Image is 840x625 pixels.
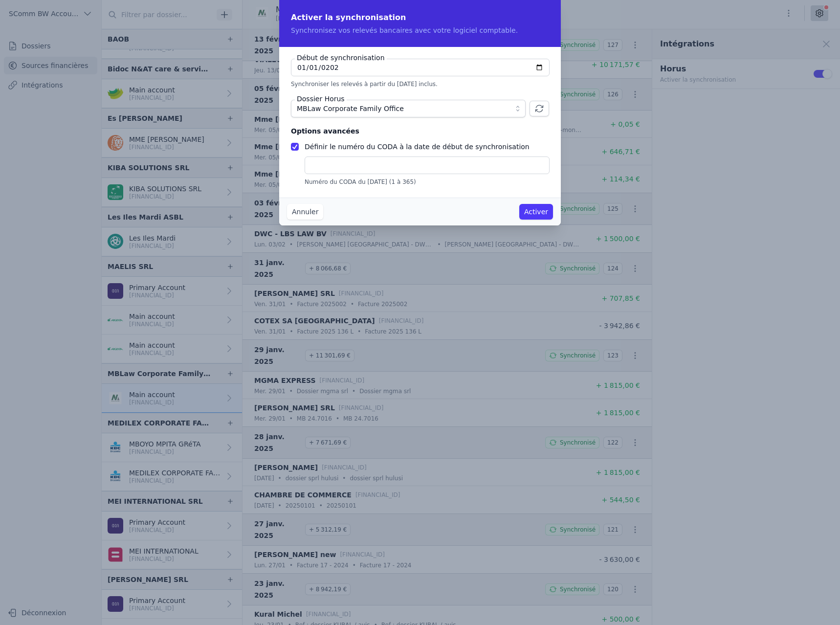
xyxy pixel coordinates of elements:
p: Numéro du CODA du [DATE] (1 à 365) [305,178,549,186]
label: Définir le numéro du CODA à la date de début de synchronisation [305,143,530,151]
button: Annuler [287,204,323,220]
p: Synchroniser les relevés à partir du [DATE] inclus. [291,80,549,88]
p: Synchronisez vos relevés bancaires avec votre logiciel comptable. [291,25,549,35]
button: MBLaw Corporate Family Office [291,100,526,117]
h2: Activer la synchronisation [291,12,549,23]
label: Début de synchronisation [295,53,387,63]
button: Activer [519,204,553,220]
label: Dossier Horus [295,94,347,104]
span: MBLaw Corporate Family Office [297,103,404,114]
legend: Options avancées [291,125,359,137]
